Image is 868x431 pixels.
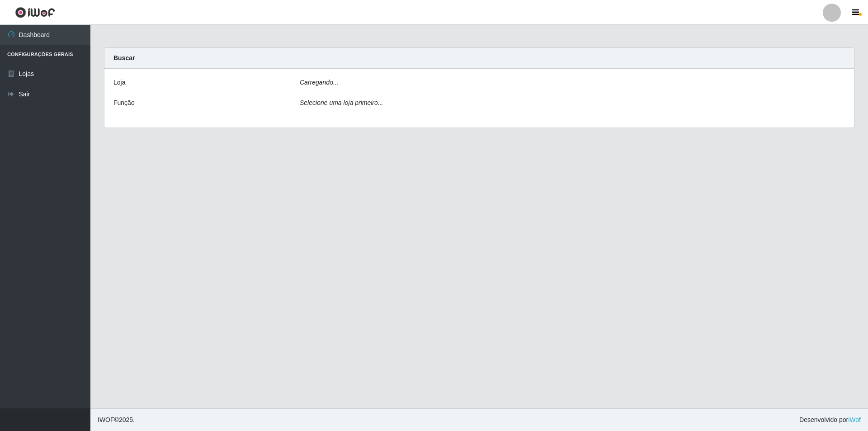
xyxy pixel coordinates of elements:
i: Carregando... [300,79,339,86]
span: Desenvolvido por [799,415,861,425]
span: IWOF [98,416,114,423]
img: CoreUI Logo [15,7,55,18]
label: Função [113,98,135,108]
label: Loja [113,78,125,87]
span: © 2025 . [98,415,135,425]
i: Selecione uma loja primeiro... [300,99,383,106]
strong: Buscar [113,54,135,62]
a: iWof [848,416,861,423]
